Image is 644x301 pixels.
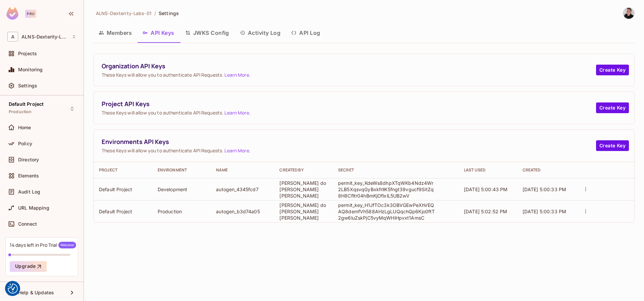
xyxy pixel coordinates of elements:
img: SReyMgAAAABJRU5ErkJggg== [6,7,18,20]
span: Monitoring [18,67,43,72]
td: Default Project [94,178,152,200]
button: JWKS Config [180,24,234,41]
img: Revisit consent button [8,284,18,294]
a: Learn More [224,109,249,116]
div: Environment [158,167,206,173]
button: actions [581,207,590,216]
span: These Keys will allow you to authenticate API Requests. . [102,147,596,154]
span: [DATE] 5:02:52 PM [464,209,507,214]
span: A [7,32,18,42]
span: Connect [18,221,37,227]
p: permit_key_KdeWs8dhpXTqWKb4Ndz4Wr2LB5XqsvqGyBxkfrllK5fngt39vgucf9SitZq8H8Cfltr04hBmKjOflxlL5UB2wV [338,180,435,199]
span: Audit Log [18,189,40,195]
a: Learn More [224,147,249,154]
div: Created By [279,167,327,173]
span: URL Mapping [18,205,49,211]
button: Consent Preferences [8,284,18,294]
span: [DATE] 5:00:33 PM [523,209,567,214]
div: Name [216,167,269,173]
div: Pro [25,10,36,18]
td: Development [152,178,211,200]
p: permit_key_H1JfTOc3k3OBVGEwPeXhVEQAQ8demfVh588AHzLgLUQqchQp6Kjo0ftT2gw6luZskPjC5vyMqWHiHpvxt1AmsC [338,202,435,221]
span: Settings [159,10,179,16]
td: autogen_b3d74a05 [211,200,274,222]
div: Created [523,167,571,173]
div: Project [99,167,147,173]
td: Default Project [94,200,152,222]
span: Welcome! [58,242,76,248]
button: API Log [286,24,325,41]
span: Home [18,125,31,130]
span: Policy [18,141,32,146]
img: Andre Luiz do Nascimento Sousa [623,8,634,19]
button: Members [93,24,137,41]
td: [PERSON_NAME] do [PERSON_NAME] [PERSON_NAME] [274,178,333,200]
span: Projects [18,51,37,56]
span: [DATE] 5:00:33 PM [523,186,567,192]
button: actions [581,184,590,194]
span: Help & Updates [18,290,54,295]
span: Environments API Keys [102,138,596,146]
button: Upgrade [10,261,47,272]
span: These Keys will allow you to authenticate API Requests. . [102,109,596,116]
span: Production [9,109,32,115]
span: Default Project [9,101,44,107]
span: ALNS-Dexterity-Labs-01 [96,10,152,16]
button: Create Key [596,65,629,75]
a: Learn More [224,72,249,78]
span: These Keys will allow you to authenticate API Requests. . [102,72,596,78]
span: Elements [18,173,39,178]
li: / [154,10,156,16]
button: Activity Log [234,24,286,41]
td: autogen_4345fcd7 [211,178,274,200]
button: Create Key [596,140,629,151]
span: Settings [18,83,37,88]
span: Project API Keys [102,100,596,108]
button: Create Key [596,102,629,113]
td: [PERSON_NAME] do [PERSON_NAME] [PERSON_NAME] [274,200,333,222]
span: Workspace: ALNS-Dexterity-Labs-01 [21,34,68,40]
td: Production [152,200,211,222]
div: Secret [338,167,453,173]
button: API Keys [137,24,180,41]
span: Directory [18,157,39,162]
span: Organization API Keys [102,62,596,70]
span: [DATE] 5:00:43 PM [464,186,508,192]
div: 14 days left in Pro Trial [10,242,76,248]
div: Last Used [464,167,512,173]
